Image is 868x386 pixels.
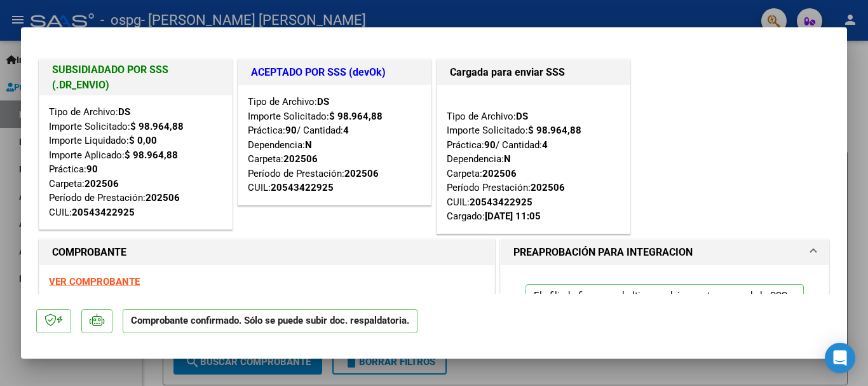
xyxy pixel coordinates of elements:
[72,205,135,220] div: 20543422925
[470,195,532,210] div: 20543422925
[329,111,383,122] strong: $ 98.964,88
[504,153,511,165] strong: N
[52,62,219,93] h1: SUBSIDIADADO POR SSS (.DR_ENVIO)
[501,240,829,265] mat-expansion-panel-header: PREAPROBACIÓN PARA INTEGRACION
[485,210,541,222] strong: [DATE] 11:05
[86,163,98,175] strong: 90
[123,309,417,334] p: Comprobante confirmado. Sólo se puede subir doc. respaldatoria.
[317,96,329,107] strong: DS
[146,192,180,203] strong: 202506
[825,343,855,373] div: Open Intercom Messenger
[248,95,421,195] div: Tipo de Archivo: Importe Solicitado: Práctica: / Cantidad: Dependencia: Carpeta: Período de Prest...
[49,105,222,219] div: Tipo de Archivo: Importe Solicitado: Importe Liquidado: Importe Aplicado: Práctica: Carpeta: Perí...
[271,181,334,195] div: 20543422925
[513,245,693,260] h1: PREAPROBACIÓN PARA INTEGRACION
[343,125,349,136] strong: 4
[531,182,565,193] strong: 202506
[484,139,496,151] strong: 90
[49,276,140,287] a: VER COMPROBANTE
[450,65,617,80] h1: Cargada para enviar SSS
[542,139,548,151] strong: 4
[482,168,517,179] strong: 202506
[447,95,620,224] div: Tipo de Archivo: Importe Solicitado: Práctica: / Cantidad: Dependencia: Carpeta: Período Prestaci...
[283,153,318,165] strong: 202506
[305,139,312,151] strong: N
[516,111,528,122] strong: DS
[85,178,119,190] strong: 202506
[129,135,157,146] strong: $ 0,00
[125,149,178,161] strong: $ 98.964,88
[344,168,379,179] strong: 202506
[251,65,418,80] h1: ACEPTADO POR SSS (devOk)
[285,125,297,136] strong: 90
[52,246,126,258] strong: COMPROBANTE
[528,125,581,136] strong: $ 98.964,88
[118,106,130,118] strong: DS
[526,284,804,332] p: El afiliado figura en el ultimo padrón que tenemos de la SSS de
[130,121,184,132] strong: $ 98.964,88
